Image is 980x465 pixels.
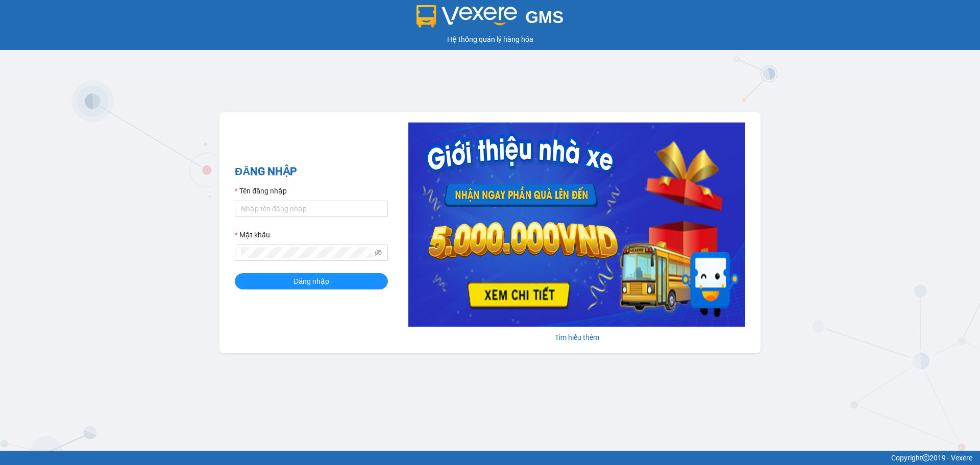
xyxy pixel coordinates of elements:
label: Mật khẩu [235,229,270,240]
span: copyright [922,454,929,461]
img: logo 2 [416,5,518,28]
span: GMS [525,8,563,27]
input: Tên đăng nhập [235,201,388,217]
div: Tìm hiểu thêm [408,332,745,343]
div: Copyright 2019 - Vexere [8,452,972,463]
span: Đăng nhập [293,276,329,287]
a: GMS [416,15,564,23]
h2: ĐĂNG NHẬP [235,163,388,180]
label: Tên đăng nhập [235,185,287,197]
input: Mật khẩu [241,247,373,258]
img: banner-0 [408,123,745,327]
div: Hệ thống quản lý hàng hóa [3,34,977,45]
button: Đăng nhập [235,273,388,289]
span: eye-invisible [375,249,382,256]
